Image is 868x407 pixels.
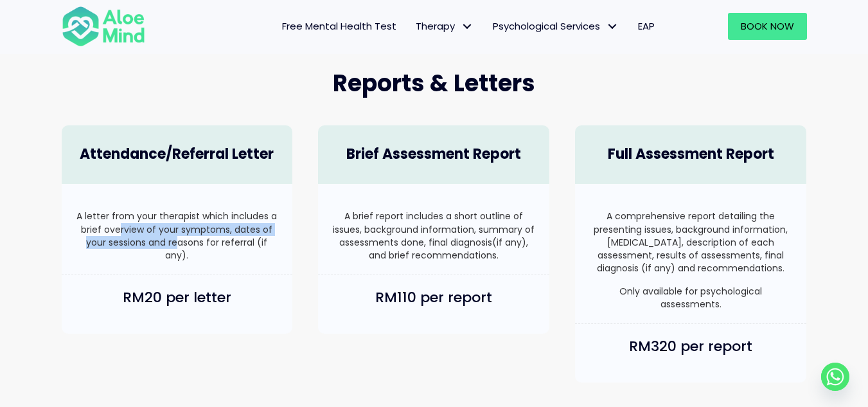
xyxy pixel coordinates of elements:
a: Free Mental Health Test [272,13,406,40]
a: EAP [628,13,664,40]
h4: RM320 per report [588,337,793,357]
span: Reports & Letters [333,67,535,100]
img: Aloe mind Logo [62,5,145,48]
span: Therapy: submenu [458,17,477,36]
span: Therapy [416,19,474,33]
p: A letter from your therapist which includes a brief overview of your symptoms, dates of your sess... [75,210,280,262]
nav: Menu [162,13,664,40]
p: A brief report includes a short outline of issues, background information, summary of assessments... [331,210,536,262]
h4: Attendance/Referral Letter [75,145,280,165]
span: Psychological Services: submenu [603,17,622,36]
a: Whatsapp [821,363,849,391]
span: Psychological Services [493,19,619,33]
p: A comprehensive report detailing the presenting issues, background information, [MEDICAL_DATA], d... [588,210,793,275]
h4: Brief Assessment Report [331,145,536,165]
span: EAP [638,19,655,33]
span: Book Now [741,19,794,33]
p: Only available for psychological assessments. [588,285,793,311]
h4: RM110 per report [331,288,536,308]
span: Free Mental Health Test [282,19,396,33]
a: Psychological ServicesPsychological Services: submenu [483,13,628,40]
a: Book Now [728,13,807,40]
h4: RM20 per letter [75,288,280,308]
a: TherapyTherapy: submenu [406,13,483,40]
h4: Full Assessment Report [588,145,793,165]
